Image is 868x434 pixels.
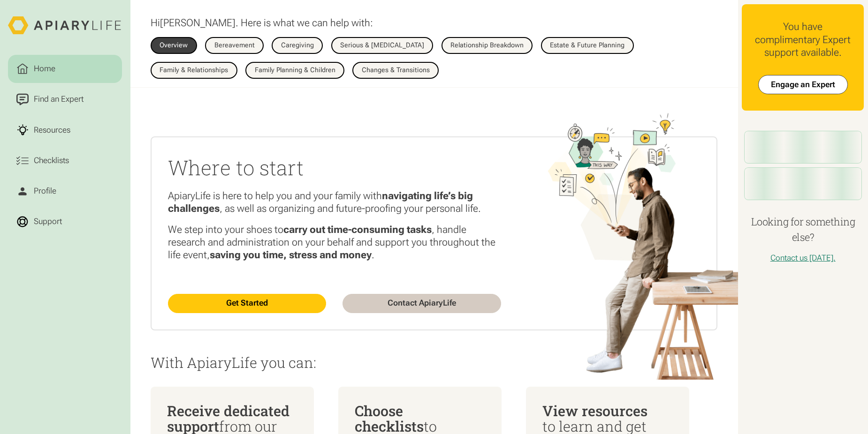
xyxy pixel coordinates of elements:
div: Home [31,63,57,75]
span: [PERSON_NAME] [160,17,236,29]
a: Estate & Future Planning [541,37,634,54]
div: Bereavement [214,42,255,49]
a: Contact us [DATE]. [770,253,836,262]
div: You have complimentary Expert support available. [750,20,856,59]
a: Checklists [8,146,122,175]
a: Serious & [MEDICAL_DATA] [331,37,434,54]
div: Support [31,216,64,228]
p: We step into your shoes to , handle research and administration on your behalf and support you th... [168,223,501,262]
h2: Where to start [168,154,501,181]
div: Family Planning & Children [255,67,335,74]
div: Relationship Breakdown [450,42,524,49]
div: Changes & Transitions [362,67,430,74]
a: Overview [151,37,197,54]
div: Caregiving [281,42,314,49]
p: With ApiaryLife you can: [151,355,717,370]
a: Bereavement [205,37,264,54]
div: Find an Expert [31,93,85,105]
p: Hi . Here is what we can help with: [151,16,373,29]
strong: saving you time, stress and money [210,249,372,261]
div: Checklists [31,155,71,167]
a: Support [8,208,122,236]
a: Relationship Breakdown [442,37,533,54]
a: Family Planning & Children [245,62,344,79]
span: View resources [542,401,647,420]
a: Profile [8,177,122,205]
a: Contact ApiaryLife [343,294,501,313]
div: Resources [31,124,72,136]
p: ApiaryLife is here to help you and your family with , as well as organizing and future-proofing y... [168,189,501,215]
div: Estate & Future Planning [550,42,624,49]
a: Home [8,55,122,83]
div: Family & Relationships [160,67,228,74]
a: Family & Relationships [151,62,237,79]
h4: Looking for something else? [742,214,864,245]
a: Find an Expert [8,85,122,114]
a: Changes & Transitions [352,62,439,79]
a: Get Started [168,294,327,313]
a: Caregiving [272,37,323,54]
div: Profile [31,185,58,197]
strong: carry out time-consuming tasks [283,224,432,235]
div: Serious & [MEDICAL_DATA] [340,42,424,49]
a: Engage an Expert [758,75,848,94]
a: Resources [8,116,122,144]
